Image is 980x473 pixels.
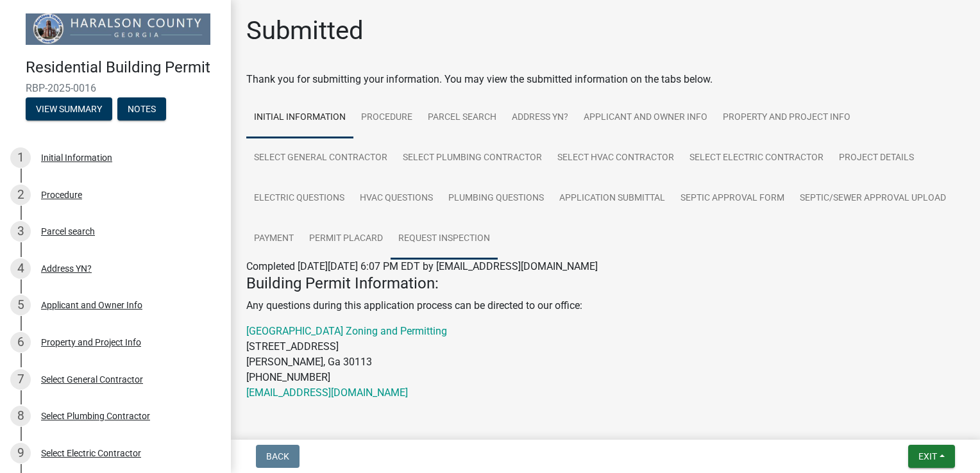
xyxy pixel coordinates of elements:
[256,445,300,468] button: Back
[715,97,858,138] a: Property and Project Info
[246,178,352,219] a: Electric Questions
[246,219,301,260] a: Payment
[10,221,31,242] div: 3
[246,97,353,138] a: Initial Information
[246,325,447,337] a: [GEOGRAPHIC_DATA] Zoning and Permitting
[246,298,965,313] p: Any questions during this application process can be directed to our office:
[246,72,965,87] div: Thank you for submitting your information. You may view the submitted information on the tabs below.
[10,332,31,353] div: 6
[10,185,31,205] div: 2
[41,449,141,458] div: Select Electric Contractor
[266,451,289,461] span: Back
[41,227,95,236] div: Parcel search
[792,178,954,219] a: Septic/Sewer Approval Upload
[246,324,965,401] p: [STREET_ADDRESS] [PERSON_NAME], Ga 30113 [PHONE_NUMBER]
[10,406,31,426] div: 8
[395,138,550,179] a: Select Plumbing Contractor
[41,375,143,384] div: Select General Contractor
[682,138,831,179] a: Select Electric Contractor
[504,97,576,138] a: Address YN?
[246,15,364,46] h1: Submitted
[41,301,142,310] div: Applicant and Owner Info
[26,82,205,94] span: RBP-2025-0016
[831,138,922,179] a: Project Details
[10,369,31,390] div: 7
[908,445,955,468] button: Exit
[41,411,150,420] div: Select Plumbing Contractor
[117,104,166,115] wm-modal-confirm: Notes
[117,97,166,120] button: Notes
[673,178,792,219] a: Septic Approval Form
[918,451,937,461] span: Exit
[41,153,112,162] div: Initial Information
[420,97,504,138] a: Parcel search
[246,274,965,293] h4: Building Permit Information:
[353,97,420,138] a: Procedure
[576,97,715,138] a: Applicant and Owner Info
[301,219,391,260] a: Permit Placard
[41,190,82,199] div: Procedure
[391,219,498,260] a: Request Inspection
[246,260,598,272] span: Completed [DATE][DATE] 6:07 PM EDT by [EMAIL_ADDRESS][DOMAIN_NAME]
[26,13,210,45] img: Haralson County, Georgia
[41,264,92,273] div: Address YN?
[441,178,552,219] a: Plumbing Questions
[246,386,408,399] a: [EMAIL_ADDRESS][DOMAIN_NAME]
[352,178,441,219] a: HVAC Questions
[10,258,31,279] div: 4
[10,295,31,315] div: 5
[41,338,141,347] div: Property and Project Info
[246,138,395,179] a: Select General Contractor
[26,97,112,120] button: View Summary
[10,147,31,168] div: 1
[26,58,221,77] h4: Residential Building Permit
[26,104,112,115] wm-modal-confirm: Summary
[550,138,682,179] a: Select HVAC Contractor
[552,178,673,219] a: Application Submittal
[10,443,31,463] div: 9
